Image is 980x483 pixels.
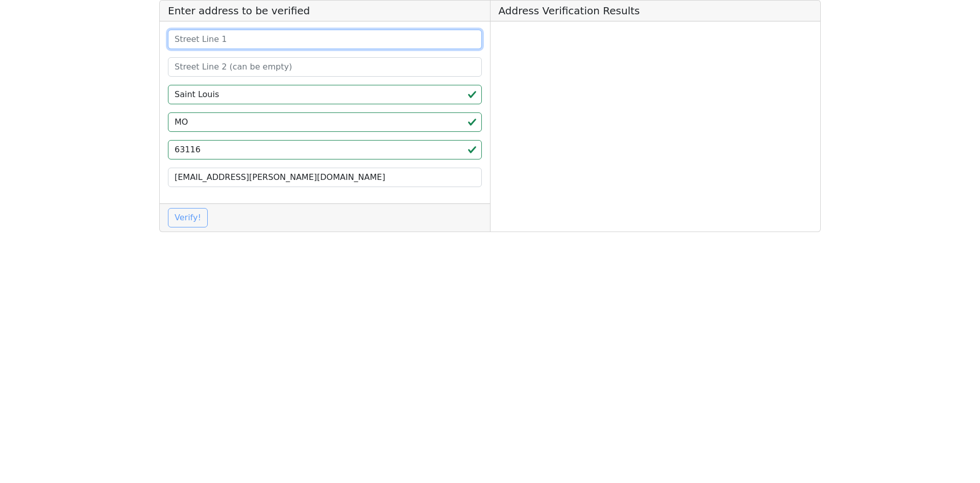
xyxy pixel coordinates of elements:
input: ZIP code 5 or 5+4 [168,140,482,159]
input: 2-Letter State [168,112,482,132]
input: Street Line 1 [168,30,482,49]
input: City [168,85,482,104]
h5: Address Verification Results [491,1,821,21]
input: Street Line 2 (can be empty) [168,57,482,77]
input: Your Email [168,168,482,187]
h5: Enter address to be verified [160,1,490,21]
